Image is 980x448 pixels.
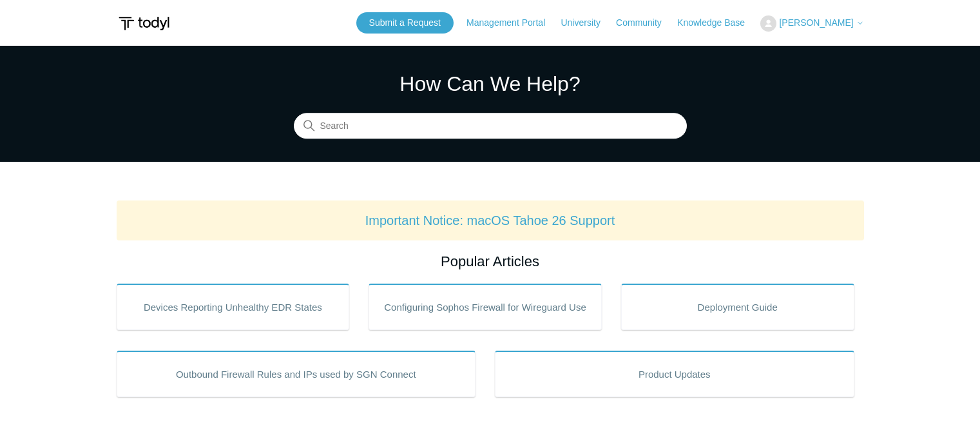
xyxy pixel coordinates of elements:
[616,16,675,30] a: Community
[356,12,454,34] a: Submit a Request
[369,284,602,330] a: Configuring Sophos Firewall for Wireguard Use
[677,16,758,30] a: Knowledge Base
[779,17,853,28] span: [PERSON_NAME]
[117,351,476,397] a: Outbound Firewall Rules and IPs used by SGN Connect
[495,351,854,397] a: Product Updates
[294,113,687,139] input: Search
[561,16,613,30] a: University
[621,284,854,330] a: Deployment Guide
[466,16,558,30] a: Management Portal
[365,213,615,228] a: Important Notice: macOS Tahoe 26 Support
[117,284,350,330] a: Devices Reporting Unhealthy EDR States
[117,12,171,35] img: Todyl Support Center Help Center home page
[294,68,687,99] h1: How Can We Help?
[117,251,864,272] h2: Popular Articles
[760,15,863,32] button: [PERSON_NAME]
